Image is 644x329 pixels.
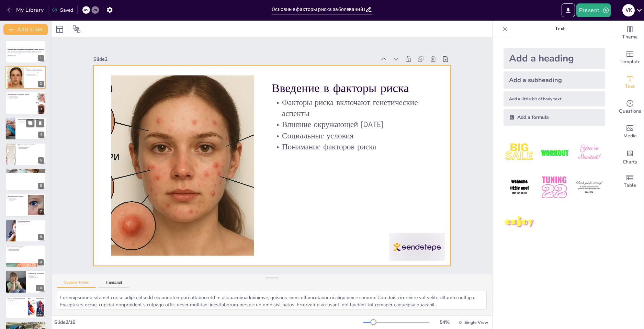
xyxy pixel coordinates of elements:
p: Анатомо-физиологическое развитие [18,118,44,121]
div: Layout [54,24,65,35]
img: 1.jpeg [504,137,535,169]
div: 6 [5,168,46,191]
div: Slide 2 / 16 [54,319,363,326]
button: Delete Slide [36,119,44,127]
div: 3 [5,92,46,114]
div: Add a little bit of body text [504,91,605,106]
p: Важность образования [8,247,44,249]
div: Get real-time input from your audience [616,95,644,120]
p: Generated with [URL] [8,55,44,56]
p: Влияние окружающей [DATE] [8,298,26,300]
span: Template [620,58,641,66]
div: 11 [36,310,44,317]
p: Факторы риска включают генетические аспекты [294,108,437,220]
p: Профилактика заболеваний [8,249,44,250]
p: Методы оценки [8,171,44,172]
div: Change the overall theme [616,21,644,45]
div: Add a subheading [504,71,605,89]
p: Поддержка со стороны общества [8,322,44,325]
p: Влияние окружающей [DATE] [26,72,44,73]
p: Доступ к информации [18,224,44,226]
p: Социальная поддержка [8,324,44,326]
div: 8 [5,219,46,242]
p: Влияние окружающей [DATE] [287,126,423,229]
div: 9 [38,259,44,265]
p: Загрязнение [8,300,26,301]
button: Present [576,3,611,17]
div: Add text boxes [616,70,644,95]
button: v k [622,3,635,17]
div: Add a heading [504,48,605,69]
button: My Library [5,4,47,15]
p: Здоровый образ жизни [28,277,44,278]
button: Speaker Notes [57,280,96,288]
p: Социальные условия [26,73,44,75]
p: Эмоциональное развитие [8,97,34,98]
span: Table [624,182,636,189]
img: 2.jpeg [538,137,570,169]
p: Важность информированности [8,327,44,328]
div: 5 [5,143,46,166]
p: Социальное развитие [8,98,34,100]
div: Saved [52,7,73,13]
div: 8 [38,234,44,240]
p: Выявление факторов риска [8,195,26,197]
div: 10 [36,285,44,291]
p: Вакцинация [28,275,44,277]
p: Введение в факторы риска [307,94,447,202]
div: 11 [5,296,46,319]
p: Образование родителей [18,223,44,225]
p: Социальные навыки [18,148,44,149]
button: Add slide [3,24,48,35]
span: Text [625,83,635,90]
span: Position [72,25,81,33]
p: Когнитивное развитие [18,145,44,147]
button: Export to PowerPoint [562,3,575,17]
p: Образ жизни [8,200,26,202]
div: 9 [5,245,46,268]
div: 10 [5,270,46,293]
div: Add images, graphics, shapes or video [616,120,644,144]
p: Введение в факторы риска [26,68,44,70]
div: 54 % [436,319,453,326]
p: [DEMOGRAPHIC_DATA] развития [8,172,44,173]
p: Роль образования в здоровье [8,246,44,248]
p: Профилактика заболеваний [28,272,44,274]
div: Add a table [616,169,644,194]
textarea: Loremipsumdo sitamet conse adipi elitsedd eiusmodtempori utlaboreetd m aliquaenimadminimve, quisn... [57,291,487,310]
button: Transcript [99,280,129,288]
div: Add charts and graphs [616,144,644,169]
p: Физическое развитие [8,95,34,97]
p: Понимание факторов риска [274,144,410,247]
div: Add a formula [504,109,605,126]
div: Add ready made slides [616,45,644,70]
p: Нервно-психическое развитие [18,144,44,146]
div: v k [622,4,635,16]
img: 5.jpeg [538,171,570,203]
p: Регулярные осмотры [28,274,44,276]
p: Создание здоровой [DATE] [8,250,44,251]
img: 3.jpeg [573,137,605,169]
div: 7 [5,194,46,216]
p: Понимание факторов риска [26,75,44,76]
span: Media [623,132,637,140]
div: 4 [5,117,46,140]
div: 4 [38,132,44,138]
strong: Основные факторы риска заболеваний в детском возрасте [8,49,44,50]
p: Доступ к ресурсам [8,325,44,327]
div: 5 [38,157,44,163]
button: Duplicate Slide [26,119,34,127]
p: Меры по минимизации [8,303,26,304]
span: Single View [464,320,488,325]
div: 1 [5,41,46,63]
p: Анализ состояния [8,198,26,199]
p: Рост и развитие [18,121,44,122]
p: Оценка развития [8,169,44,171]
p: Проблемы родителей [18,220,44,222]
p: Эмоциональные аспекты [18,147,44,148]
p: Данная презентация рассматривает ключевые факторы риска заболеваний у детей, их анатомо-физиологи... [8,51,44,55]
p: Универсальные потребности ребёнка [8,93,34,95]
span: Charts [623,158,637,166]
img: 7.jpeg [504,206,535,238]
p: Окружение ребенка [8,199,26,200]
